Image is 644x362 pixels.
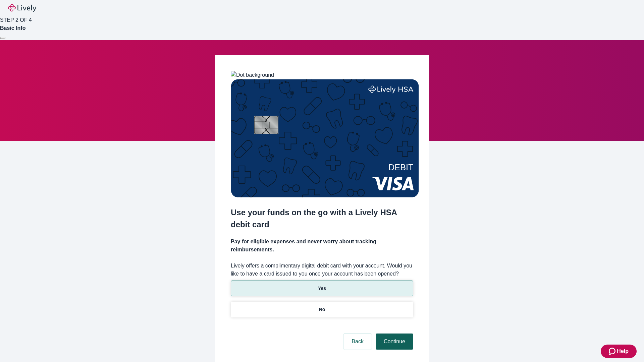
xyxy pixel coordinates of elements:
[376,334,413,350] button: Continue
[343,334,372,350] button: Back
[231,79,419,197] img: Debit card
[8,4,36,12] img: Lively
[319,306,325,313] p: No
[231,238,413,254] h4: Pay for eligible expenses and never worry about tracking reimbursements.
[231,302,413,317] button: No
[318,285,326,292] p: Yes
[609,347,617,355] svg: Zendesk support icon
[231,206,413,231] h2: Use your funds on the go with a Lively HSA debit card
[231,71,274,79] img: Dot background
[601,345,637,358] button: Zendesk support iconHelp
[231,262,413,278] label: Lively offers a complimentary digital debit card with your account. Would you like to have a card...
[617,347,629,355] span: Help
[231,281,413,296] button: Yes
